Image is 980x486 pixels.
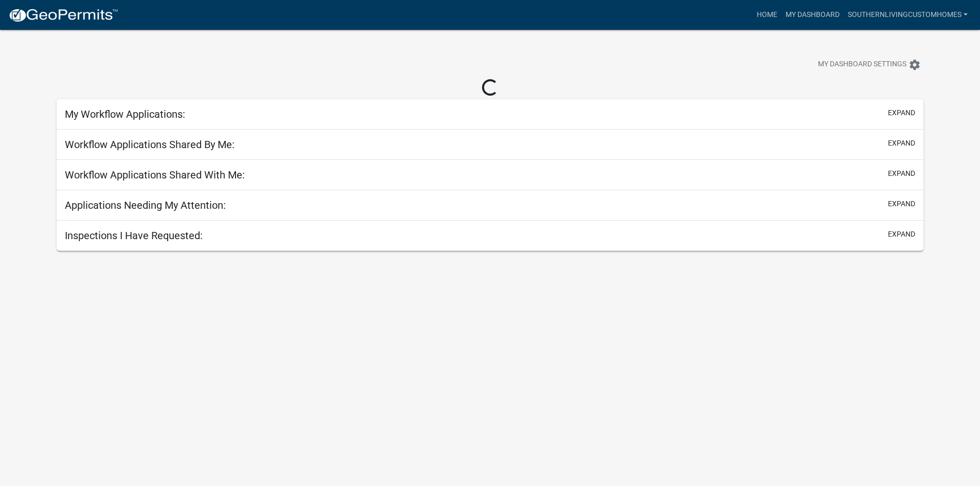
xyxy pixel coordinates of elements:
[844,5,972,25] a: SouthernLivingCustomHomes
[818,59,906,71] span: My Dashboard Settings
[65,108,185,120] h5: My Workflow Applications:
[753,5,781,25] a: Home
[65,138,235,151] h5: Workflow Applications Shared By Me:
[65,199,226,211] h5: Applications Needing My Attention:
[888,229,915,240] button: expand
[65,229,203,242] h5: Inspections I Have Requested:
[781,5,844,25] a: My Dashboard
[888,107,915,118] button: expand
[65,169,245,181] h5: Workflow Applications Shared With Me:
[888,168,915,179] button: expand
[908,59,921,71] i: settings
[888,199,915,209] button: expand
[888,138,915,149] button: expand
[810,55,929,75] button: My Dashboard Settingssettings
